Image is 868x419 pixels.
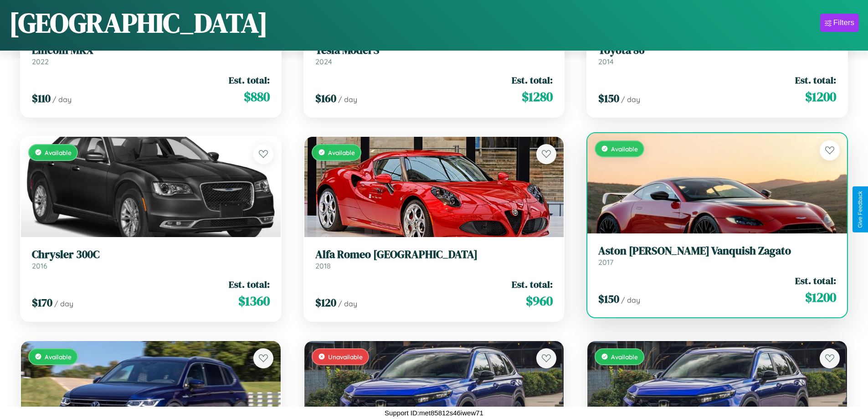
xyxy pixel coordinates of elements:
h3: Lincoln MKX [32,44,270,57]
div: Filters [833,18,854,27]
a: Toyota 862014 [598,44,836,66]
span: $ 170 [32,295,52,310]
span: $ 150 [598,91,619,106]
span: $ 1360 [238,292,270,310]
a: Chrysler 300C2016 [32,248,270,270]
span: / day [621,95,640,104]
p: Support ID: met85812s46iwew71 [385,407,483,419]
span: 2024 [315,57,332,66]
span: $ 120 [315,295,336,310]
span: / day [54,299,73,308]
div: Give Feedback [857,191,863,228]
span: $ 960 [526,292,553,310]
a: Alfa Romeo [GEOGRAPHIC_DATA]2018 [315,248,553,270]
span: 2017 [598,258,613,267]
span: / day [338,299,357,308]
h3: Alfa Romeo [GEOGRAPHIC_DATA] [315,248,553,261]
span: Est. total: [512,278,553,291]
span: $ 150 [598,291,619,306]
span: $ 110 [32,91,51,106]
span: $ 1280 [522,88,553,106]
h3: Toyota 86 [598,44,836,57]
span: Available [611,353,638,361]
span: Est. total: [795,73,836,87]
span: / day [338,95,357,104]
span: 2016 [32,261,47,270]
h3: Chrysler 300C [32,248,270,261]
a: Lincoln MKX2022 [32,44,270,66]
h3: Aston [PERSON_NAME] Vanquish Zagato [598,244,836,258]
span: Available [611,145,638,153]
span: Available [45,353,72,361]
span: 2014 [598,57,614,66]
span: 2018 [315,261,331,270]
span: $ 1200 [805,88,836,106]
a: Tesla Model S2024 [315,44,553,66]
span: Est. total: [229,73,270,87]
span: $ 1200 [805,288,836,306]
span: / day [52,95,72,104]
span: Est. total: [795,274,836,287]
span: $ 160 [315,91,336,106]
a: Aston [PERSON_NAME] Vanquish Zagato2017 [598,244,836,267]
span: Available [45,149,72,156]
span: 2022 [32,57,49,66]
span: Unavailable [328,353,363,361]
span: Available [328,149,355,156]
span: / day [621,295,640,305]
span: Est. total: [512,73,553,87]
h1: [GEOGRAPHIC_DATA] [9,4,268,41]
span: Est. total: [229,278,270,291]
span: $ 880 [244,88,270,106]
button: Filters [820,14,859,32]
h3: Tesla Model S [315,44,553,57]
